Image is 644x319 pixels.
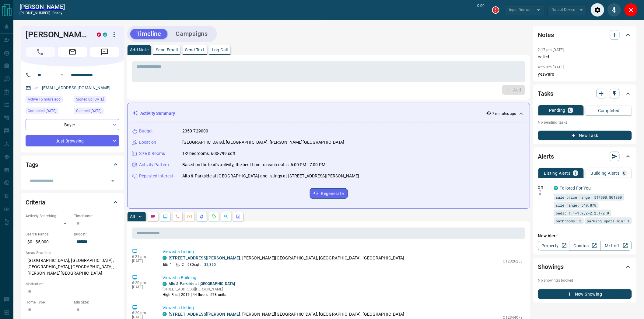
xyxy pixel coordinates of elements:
p: 630 sqft [187,262,201,267]
p: Listing Alerts [544,171,571,175]
p: Completed [598,108,620,113]
div: condos.ca [103,33,107,37]
a: Property [538,241,569,251]
p: 2350-729000 [182,128,208,134]
p: 2 [182,262,184,267]
div: Tasks [538,86,632,101]
button: Campaigns [170,29,214,39]
p: Home Type: [26,300,71,305]
p: Viewed a Building [163,275,523,281]
svg: Lead Browsing Activity [163,214,168,219]
span: beds: 1.1-1.9,2-2,2.1-2.9 [556,210,609,216]
p: Min Size: [74,300,119,305]
p: Based on the lead's activity, the best time to reach out is: 6:00 PM - 7:00 PM [182,162,325,168]
svg: Calls [175,214,180,219]
div: Notes [538,28,632,42]
p: [GEOGRAPHIC_DATA], [GEOGRAPHIC_DATA], [PERSON_NAME][GEOGRAPHIC_DATA] [182,139,345,146]
p: Viewed a Listing [163,249,523,255]
p: Send Email [156,48,178,52]
div: Wed Jun 09 2021 [74,108,119,116]
svg: Push Notification Only [538,190,542,195]
div: Thu Aug 14 2025 [26,96,71,105]
span: Active 15 hours ago [28,96,61,102]
p: Location [139,139,156,146]
h2: Notes [538,30,554,40]
div: Sun Oct 14 2018 [74,96,119,105]
p: Log Call [212,48,228,52]
h2: Showings [538,262,564,272]
div: condos.ca [554,186,558,190]
p: No showings booked [538,278,632,283]
svg: Agent Actions [236,214,241,219]
p: Motivation: [26,281,119,287]
svg: Requests [212,214,216,219]
p: 0:00 [478,3,485,17]
p: called [538,54,632,60]
p: Size & Rooms [139,150,165,157]
h2: Tags [26,160,38,170]
button: New Showing [538,289,632,299]
p: 1 [170,262,172,267]
h2: Alerts [538,152,554,161]
a: [EMAIL_ADDRESS][DOMAIN_NAME] [42,85,111,90]
p: Alto & Parkside at [GEOGRAPHIC_DATA] and listings at [STREET_ADDRESS][PERSON_NAME] [182,173,359,179]
p: C12326253 [503,259,523,264]
span: Contacted [DATE] [28,108,56,114]
p: [PHONE_NUMBER] - [19,10,65,16]
div: condos.ca [163,256,167,260]
svg: Email Verified [33,86,38,90]
p: Viewed a Listing [163,305,523,311]
svg: Opportunities [224,214,229,219]
div: Audio Settings [591,3,604,17]
h1: [PERSON_NAME] [26,30,88,39]
div: condos.ca [163,282,167,286]
p: [GEOGRAPHIC_DATA], [GEOGRAPHIC_DATA], [GEOGRAPHIC_DATA], [GEOGRAPHIC_DATA], [PERSON_NAME][GEOGRAP... [26,256,119,278]
p: 0 [623,171,626,175]
h2: Tasks [538,89,553,98]
p: 2:17 pm [DATE] [538,48,564,52]
p: yesware [538,71,632,77]
p: No pending tasks [538,118,632,127]
span: size range: 540,878 [556,202,597,208]
p: Timeframe: [74,213,119,219]
button: Open [109,177,117,185]
div: Tue Jun 15 2021 [26,108,71,116]
div: Just Browsing [26,135,119,146]
p: 7 minutes ago [492,111,516,116]
div: Activity Summary7 minutes ago [132,108,525,119]
p: $0 - $5,000 [26,237,71,247]
a: Condos [569,241,600,251]
p: Off [538,185,550,190]
svg: Emails [187,214,192,219]
span: Call [26,47,55,57]
div: Criteria [26,195,119,210]
div: Buyer [26,119,119,130]
h2: Criteria [26,197,45,207]
a: [STREET_ADDRESS][PERSON_NAME] [169,256,240,260]
a: Tailored For You [560,186,591,190]
p: 1-2 bedrooms, 600-799 sqft [182,150,236,157]
p: All [130,214,135,219]
p: [STREET_ADDRESS][PERSON_NAME] [163,286,235,292]
a: Mr.Loft [600,241,632,251]
p: 6:20 pm [132,311,153,315]
p: Repeated Interest [139,173,173,179]
p: 4:29 am [DATE] [538,65,564,69]
div: Showings [538,259,632,274]
button: Timeline [130,29,167,39]
p: Send Text [185,48,205,52]
svg: Listing Alerts [199,214,204,219]
p: 1 [574,171,577,175]
div: condos.ca [163,312,167,316]
span: Email [58,47,87,57]
p: Add Note [130,48,149,52]
p: Actively Searching: [26,213,71,219]
p: Budget [139,128,153,134]
button: Regenerate [310,188,348,199]
p: , [PERSON_NAME][GEOGRAPHIC_DATA], [GEOGRAPHIC_DATA], [GEOGRAPHIC_DATA] [169,255,404,261]
svg: Notes [151,214,156,219]
div: property.ca [97,33,101,37]
span: parking spots min: 1 [587,218,630,224]
p: 0 [569,108,572,112]
p: Activity Summary [140,110,175,117]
